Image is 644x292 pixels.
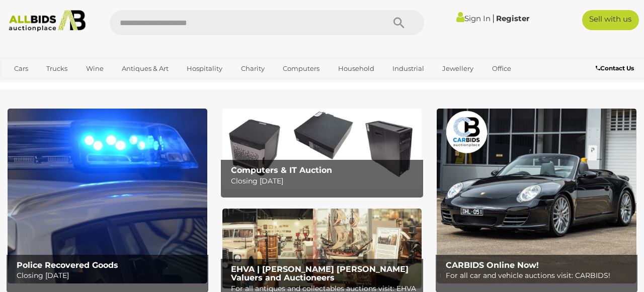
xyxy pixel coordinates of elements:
img: EHVA | Evans Hastings Valuers and Auctioneers [222,209,422,288]
button: Search [374,10,424,35]
a: Computers [276,60,326,77]
span: | [492,13,495,24]
img: CARBIDS Online Now! [437,109,636,283]
a: Antiques & Art [115,60,175,77]
a: Wine [79,60,110,77]
b: Contact Us [596,64,634,72]
img: Computers & IT Auction [222,109,422,188]
b: Police Recovered Goods [17,260,118,270]
a: Sports [8,77,41,93]
a: Jewellery [436,60,480,77]
p: Closing [DATE] [17,269,203,282]
a: Register [496,14,529,23]
a: Industrial [386,60,431,77]
p: Closing [DATE] [231,175,418,187]
a: Computers & IT Auction Computers & IT Auction Closing [DATE] [222,109,422,188]
b: CARBIDS Online Now! [446,260,539,270]
p: For all car and vehicle auctions visit: CARBIDS! [446,269,632,282]
img: Allbids.com.au [5,10,90,32]
a: CARBIDS Online Now! CARBIDS Online Now! For all car and vehicle auctions visit: CARBIDS! [437,109,636,283]
a: EHVA | Evans Hastings Valuers and Auctioneers EHVA | [PERSON_NAME] [PERSON_NAME] Valuers and Auct... [222,209,422,288]
b: Computers & IT Auction [231,165,332,175]
a: Sign In [456,14,491,23]
a: Household [332,60,381,77]
a: Sell with us [582,10,639,30]
a: Contact Us [596,63,636,74]
a: Charity [234,60,271,77]
b: EHVA | [PERSON_NAME] [PERSON_NAME] Valuers and Auctioneers [231,264,409,283]
a: Hospitality [180,60,229,77]
a: Office [486,60,518,77]
a: Trucks [40,60,74,77]
img: Police Recovered Goods [8,109,207,283]
a: Police Recovered Goods Police Recovered Goods Closing [DATE] [8,109,207,283]
a: Cars [8,60,35,77]
a: [GEOGRAPHIC_DATA] [46,77,131,93]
